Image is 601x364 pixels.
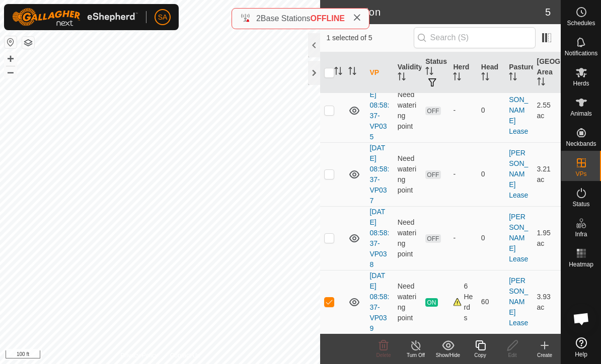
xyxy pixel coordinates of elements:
span: ON [425,298,437,307]
span: VPs [575,171,586,177]
span: Base Stations [261,14,311,23]
a: [DATE] 08:58:37-VP035 [369,80,389,141]
td: 0 [477,78,505,142]
img: Gallagher Logo [12,8,138,26]
td: 60 [477,270,505,334]
a: [PERSON_NAME] Lease [509,85,528,135]
div: - [453,233,473,243]
a: Help [561,333,601,361]
div: 6 Herds [453,281,473,323]
div: Copy [464,351,496,359]
span: Animals [570,111,592,117]
p-sorticon: Activate to sort [509,74,517,82]
td: 2.55 ac [533,78,561,142]
p-sorticon: Activate to sort [334,68,342,76]
span: OFF [425,234,440,243]
a: [DATE] 08:58:37-VP039 [369,271,389,332]
td: 3.93 ac [533,270,561,334]
span: 5 [545,5,551,20]
th: Pasture [505,52,533,94]
button: Map Layers [22,37,34,49]
span: OFF [425,170,440,179]
td: Need watering point [394,206,421,270]
th: Validity [394,52,421,94]
td: Need watering point [394,142,421,206]
a: Privacy Policy [120,351,158,360]
p-sorticon: Activate to sort [481,74,489,82]
span: Neckbands [566,141,596,147]
span: Status [572,201,589,207]
span: 2 [256,14,261,23]
div: Create [529,351,561,359]
td: Need watering point [394,270,421,334]
div: - [453,105,473,116]
h2: In Rotation [326,6,545,18]
a: [PERSON_NAME] Lease [509,149,528,199]
p-sorticon: Activate to sort [537,79,545,87]
button: – [5,66,17,78]
td: 0 [477,206,505,270]
span: Herds [573,80,589,86]
p-sorticon: Activate to sort [398,74,406,82]
span: 1 selected of 5 [326,33,413,43]
th: Status [421,52,449,94]
span: Help [575,351,587,357]
td: 0 [477,142,505,206]
a: [DATE] 08:58:37-VP037 [369,144,389,205]
th: Head [477,52,505,94]
p-sorticon: Activate to sort [425,68,433,76]
div: Open chat [566,304,596,334]
a: [DATE] 08:58:37-VP038 [369,208,389,268]
td: 3.21 ac [533,142,561,206]
td: 1.95 ac [533,206,561,270]
div: - [453,169,473,179]
button: Reset Map [5,36,17,48]
span: OFF [425,107,440,115]
td: Need watering point [394,78,421,142]
th: VP [365,52,393,94]
a: Contact Us [170,351,200,360]
span: SA [158,12,168,23]
p-sorticon: Activate to sort [348,68,356,76]
p-sorticon: Activate to sort [453,74,461,82]
div: Edit [496,351,529,359]
span: Notifications [565,50,597,56]
button: + [5,53,17,65]
span: OFFLINE [311,14,345,23]
th: [GEOGRAPHIC_DATA] Area [533,52,561,94]
div: Turn Off [400,351,432,359]
span: Schedules [567,20,595,26]
span: Infra [575,231,587,237]
div: Show/Hide [432,351,464,359]
a: [PERSON_NAME] Lease [509,213,528,263]
th: Herd [449,52,477,94]
a: [PERSON_NAME] Lease [509,277,528,327]
span: Delete [377,352,391,358]
input: Search (S) [414,27,536,48]
span: Heatmap [569,261,593,267]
